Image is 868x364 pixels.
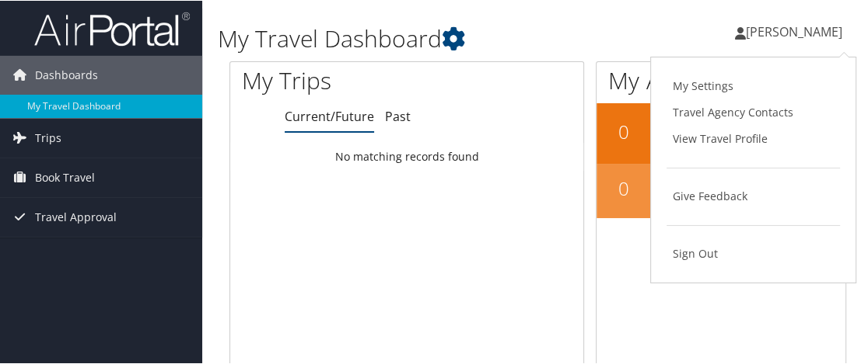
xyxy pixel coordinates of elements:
span: Travel Approval [35,197,117,236]
td: No matching records found [230,142,583,170]
span: Book Travel [35,158,95,196]
img: airportal-logo.png [34,10,190,47]
a: View Travel Profile [667,125,840,151]
h1: My Travel Dashboard [218,22,645,54]
a: [PERSON_NAME] [735,8,858,54]
h2: 0 [597,175,651,201]
h2: 0 [597,118,651,144]
a: Current/Future [285,107,374,124]
span: Trips [35,118,61,157]
a: Sign Out [667,240,840,266]
span: [PERSON_NAME] [746,23,842,40]
a: My Settings [667,72,840,99]
h1: My Trips [242,64,425,96]
a: 0Trips Missing Hotels [597,163,845,217]
a: Give Feedback [667,182,840,209]
a: Past [385,107,411,124]
span: Dashboards [35,55,98,94]
a: Travel Agency Contacts [667,99,840,125]
a: 0Travel Approvals Pending (Advisor Booked) [597,102,845,162]
h1: My Action Items [597,64,845,96]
